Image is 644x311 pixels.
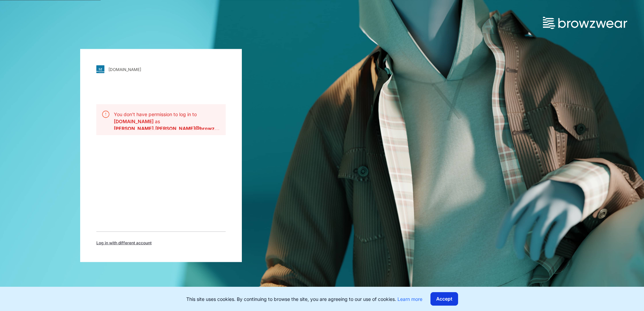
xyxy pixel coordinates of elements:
[430,292,458,306] button: Accept
[108,67,141,72] div: [DOMAIN_NAME]
[186,296,422,303] p: This site uses cookies. By continuing to browse the site, you are agreeing to our use of cookies.
[397,296,422,302] a: Learn more
[96,65,104,73] img: svg+xml;base64,PHN2ZyB3aWR0aD0iMjgiIGhlaWdodD0iMjgiIHZpZXdCb3g9IjAgMCAyOCAyOCIgZmlsbD0ibm9uZSIgeG...
[96,65,226,73] a: [DOMAIN_NAME]
[102,110,110,118] img: svg+xml;base64,PHN2ZyB3aWR0aD0iMjQiIGhlaWdodD0iMjQiIHZpZXdCb3g9IjAgMCAyNCAyNCIgZmlsbD0ibm9uZSIgeG...
[114,111,220,125] p: You don't have permission to log in to as
[114,118,155,124] b: [DOMAIN_NAME]
[543,17,627,29] img: browzwear-logo.73288ffb.svg
[114,126,220,131] b: sabina.rusinek@browzwear.com
[96,240,152,246] span: Log in with different account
